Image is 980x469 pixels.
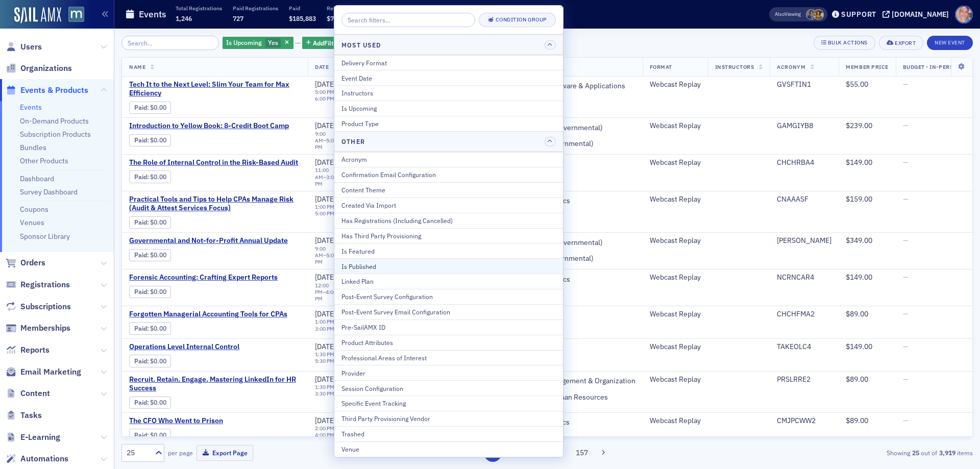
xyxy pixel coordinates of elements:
span: $0.00 [150,325,166,332]
div: Is Published [341,262,556,271]
span: Forgotten Managerial Accounting Tools for CPAs [129,310,301,319]
div: Pre-SailAMX ID [341,323,556,332]
span: Profile [955,6,973,23]
div: Professional Areas of Interest [341,353,556,362]
span: $0.00 [150,288,166,295]
span: $149.00 [846,342,872,351]
button: Pre-SailAMX ID [334,319,563,335]
span: 727 [233,14,243,22]
span: Instructors [715,63,754,70]
span: $0.00 [150,218,166,226]
div: Paid: 0 - $0 [129,429,171,441]
span: : [134,104,150,111]
a: Events [20,103,42,112]
div: Instructors [341,88,556,97]
div: Paid: 0 - $0 [129,170,171,183]
span: : [134,173,150,181]
div: Confirmation Email Configuration [341,170,556,179]
a: Introduction to Yellow Book: 8-Credit Boot Camp [129,121,301,131]
span: Yes [268,38,278,46]
div: CNAAASF [777,195,831,204]
div: Trashed [341,429,556,438]
div: Also [775,11,785,17]
button: Professional Areas of Interest [334,350,563,365]
span: 1,246 [176,14,192,22]
span: Member Price [846,63,888,70]
span: $0.00 [150,104,166,111]
a: Governmental and Not-for-Profit Annual Update [129,236,301,245]
span: — [903,236,909,245]
span: Email Marketing [20,366,81,378]
div: Has Registrations (Including Cancelled) [341,216,556,225]
div: Acronym [341,155,556,164]
div: – [315,204,337,217]
span: $149.00 [846,158,872,167]
a: Paid [134,104,147,111]
div: – [315,282,337,302]
div: Yes [223,37,293,50]
button: Trashed [334,426,563,441]
span: Registrations [20,279,70,290]
span: : [134,288,150,295]
span: [DATE] [315,158,336,167]
a: Paid [134,218,147,226]
div: Webcast Replay [650,342,701,352]
div: Venue [341,445,556,454]
button: Has Third Party Provisioning [334,228,563,243]
div: – [315,89,337,102]
div: Paid: 0 - $0 [129,134,171,146]
span: Format [650,63,672,70]
span: Automations [20,453,68,464]
time: 1:00 PM [315,318,334,325]
span: — [903,342,909,351]
span: Add Filter [313,38,340,47]
a: Events & Products [6,85,88,96]
span: : [134,251,150,259]
button: Venue [334,441,563,457]
h4: Other [341,137,365,146]
time: 5:00 PM [315,88,334,95]
button: AddFilter [302,37,344,50]
div: Webcast Replay [650,310,701,319]
div: Webcast Replay [650,273,701,282]
div: Paid: 0 - $0 [129,249,171,261]
span: Acronym [777,63,805,70]
div: Paid: 0 - $0 [129,355,171,367]
button: Product Attributes [334,335,563,350]
a: Paid [134,357,147,365]
a: Orders [6,257,45,268]
a: Paid [134,288,147,295]
div: Delivery Format [341,58,556,67]
div: – [315,351,337,364]
button: Is Featured [334,243,563,258]
button: Provider [334,365,563,380]
span: : [134,136,150,144]
span: $159.00 [846,194,872,204]
button: Export [879,36,923,50]
a: Paid [134,399,147,406]
span: — [903,194,909,204]
span: — [903,416,909,425]
button: New Event [927,36,973,50]
div: Paid: 0 - $0 [129,397,171,409]
span: — [903,158,909,167]
a: Memberships [6,323,70,334]
div: Is Upcoming [341,104,556,113]
div: [PERSON_NAME] [777,236,831,245]
a: Paid [134,431,147,439]
a: Subscription Products [20,130,91,139]
span: $0.00 [150,431,166,439]
button: Delivery Format [334,55,563,70]
p: Net [361,5,388,12]
span: Recruit. Retain. Engage. Mastering LinkedIn for HR Success [129,375,301,393]
span: Practical Tools and Tips to Help CPAs Manage Risk (Audit & Attest Services Focus) [129,195,301,213]
time: 5:00 PM [315,210,334,217]
div: Has Third Party Provisioning [341,231,556,240]
p: Refunded [327,5,351,12]
span: $149.00 [846,273,872,282]
div: Specific Event Tracking [341,399,556,408]
a: SailAMX [14,7,61,23]
span: Is Upcoming [226,38,262,46]
div: Webcast Replay [650,80,701,89]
